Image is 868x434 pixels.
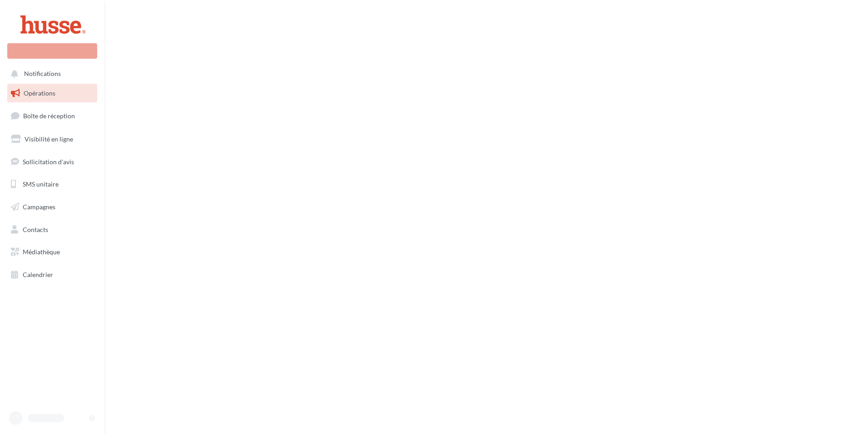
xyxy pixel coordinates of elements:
a: Sollicitation d'avis [5,152,99,172]
a: Calendrier [5,265,99,284]
a: SMS unitaire [5,175,99,194]
span: SMS unitaire [23,180,59,188]
span: Médiathèque [23,248,60,256]
span: Campagnes [23,203,55,211]
a: Médiathèque [5,242,99,262]
span: Sollicitation d'avis [23,157,74,165]
span: Boîte de réception [23,112,75,120]
a: Visibilité en ligne [5,130,99,149]
a: Contacts [5,220,99,239]
a: Campagnes [5,197,99,217]
a: Opérations [5,84,99,103]
a: Boîte de réception [5,106,99,126]
div: Nouvelle campagne [7,43,97,59]
span: Visibilité en ligne [25,135,73,143]
span: Notifications [24,70,61,78]
span: Opérations [24,89,55,97]
span: Calendrier [23,271,53,278]
span: Contacts [23,226,48,233]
